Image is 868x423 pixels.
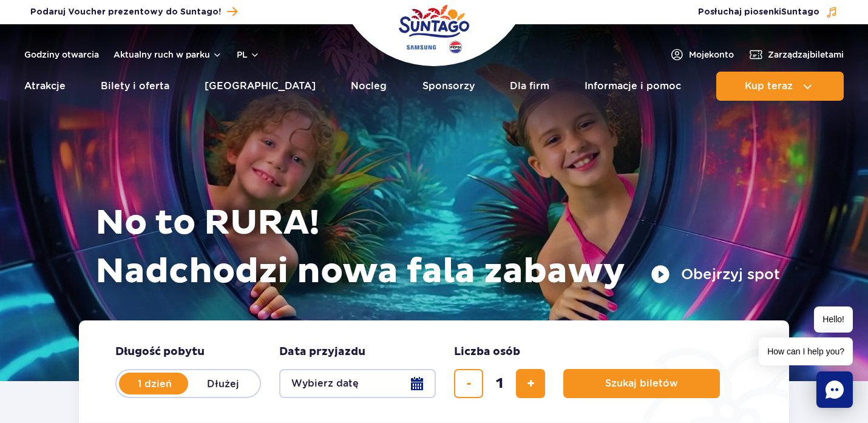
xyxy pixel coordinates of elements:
h1: No to RURA! Nadchodzi nowa fala zabawy [95,199,780,296]
a: Dla firm [510,72,549,101]
button: pl [237,49,260,61]
a: Sponsorzy [422,72,475,101]
span: Posłuchaj piosenki [698,6,819,18]
span: Moje konto [689,49,734,61]
span: Liczba osób [454,345,520,359]
a: Nocleg [351,72,387,101]
a: [GEOGRAPHIC_DATA] [205,72,316,101]
button: dodaj bilet [516,369,545,398]
span: Suntago [781,8,819,16]
a: Informacje i pomoc [585,72,681,101]
span: Podaruj Voucher prezentowy do Suntago! [30,6,221,18]
button: Posłuchaj piosenkiSuntago [698,6,838,18]
button: Szukaj biletów [563,369,720,398]
label: Dłużej [188,371,257,396]
form: Planowanie wizyty w Park of Poland [79,320,789,422]
a: Mojekonto [670,47,734,62]
button: Kup teraz [716,72,844,101]
span: Data przyjazdu [279,345,365,359]
a: Godziny otwarcia [24,49,99,61]
span: Hello! [814,306,853,333]
a: Podaruj Voucher prezentowy do Suntago! [30,4,237,20]
button: Aktualny ruch w parku [114,50,222,59]
button: usuń bilet [454,369,483,398]
div: Chat [816,371,853,408]
label: 1 dzień [120,371,189,396]
button: Obejrzyj spot [651,265,780,284]
span: Długość pobytu [115,345,205,359]
a: Zarządzajbiletami [748,47,844,62]
span: Szukaj biletów [605,378,678,389]
span: How can I help you? [759,337,853,365]
a: Atrakcje [24,72,66,101]
button: Wybierz datę [279,369,436,398]
input: liczba biletów [485,369,514,398]
a: Bilety i oferta [101,72,169,101]
span: Zarządzaj biletami [768,49,844,61]
span: Kup teraz [745,81,793,92]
